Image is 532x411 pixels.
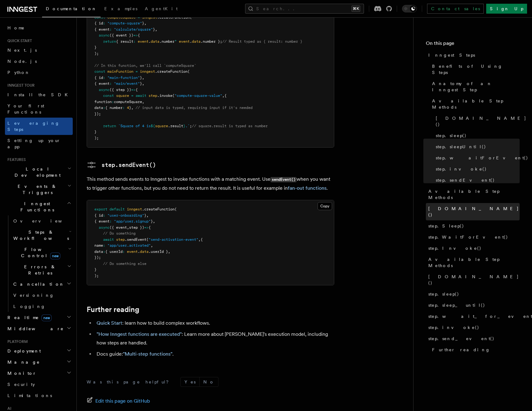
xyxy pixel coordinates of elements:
[99,225,110,230] span: async
[11,264,67,276] span: Errors & Retries
[11,279,73,290] button: Cancellation
[352,6,360,12] kbd: ⌘K
[5,357,73,368] button: Manage
[87,175,334,193] p: This method sends events to Inngest to invoke functions with a matching event. Use when you want ...
[103,124,116,128] span: return
[151,124,155,128] span: ${
[151,243,153,248] span: ,
[430,61,520,78] a: Benefits of Using Steps
[5,89,73,100] a: Install the SDK
[127,207,142,211] span: inngest
[5,38,32,43] span: Quick start
[11,281,64,287] span: Cancellation
[5,326,64,332] span: Middleware
[168,124,183,128] span: .result
[129,106,131,110] span: }
[95,397,150,405] span: Edit this page on GitHub
[427,4,484,14] a: Contact sales
[107,243,151,248] span: "app/user.activated"
[129,225,144,230] span: step })
[127,249,138,254] span: event
[11,301,73,312] a: Logging
[87,397,150,405] a: Edit this page on GitHub
[94,27,110,32] span: { event
[114,100,142,104] span: computeSquare
[426,311,520,322] a: step.wait_for_event()
[192,124,268,128] span: // square.result is typed as number
[5,45,73,56] a: Next.js
[103,76,105,80] span: :
[94,243,103,248] span: name
[123,106,125,110] span: :
[245,4,364,14] button: Search...⌘K
[428,52,475,58] span: Inngest Steps
[428,335,495,342] span: step.send_event()
[94,21,103,25] span: { id
[103,243,105,248] span: :
[288,185,327,191] a: fan-out functions
[157,93,172,98] span: .invoke
[7,121,60,132] span: Leveraging Steps
[131,93,133,98] span: =
[426,333,520,344] a: step.send_event()
[142,76,144,80] span: ,
[433,113,520,130] a: [DOMAIN_NAME]()
[149,225,151,230] span: {
[7,138,61,149] span: Setting up your app
[136,88,138,92] span: {
[107,69,133,74] span: mainFunction
[5,215,73,312] div: Inngest Functions
[426,186,520,203] a: Available Step Methods
[140,249,149,254] span: data
[432,63,520,76] span: Benefits of Using Steps
[107,213,144,218] span: "user-onboarding"
[5,379,73,390] a: Security
[428,205,520,218] span: [DOMAIN_NAME]()
[318,202,332,210] button: Copy
[94,45,97,50] span: }
[13,218,77,223] span: Overview
[151,219,153,223] span: }
[131,88,136,92] span: =>
[433,163,520,175] a: step.invoke()
[146,213,149,218] span: ,
[430,78,520,95] a: Anatomy of an Inngest Step
[7,393,52,398] span: Limitations
[168,249,170,254] span: ,
[426,203,520,220] a: [DOMAIN_NAME]()
[426,50,520,61] a: Inngest Steps
[11,261,73,279] button: Errors & Retries
[123,351,172,357] a: "Multi-step functions"
[149,39,151,44] span: .
[114,27,153,32] span: "calculate/square"
[13,293,54,298] span: Versioning
[175,93,222,98] span: "compute-square-value"
[94,63,196,68] span: // In this function, we'll call `computeSquare`
[200,377,218,387] button: No
[41,314,52,321] span: new
[94,15,105,19] span: const
[7,103,44,115] span: Your first Functions
[428,256,520,269] span: Available Step Methods
[94,81,110,86] span: { event
[224,93,227,98] span: {
[5,201,67,213] span: Inngest Functions
[185,124,190,128] span: .`
[426,300,520,311] a: step.sleep_until()
[110,88,131,92] span: ({ step })
[142,100,144,104] span: ,
[110,27,112,32] span: :
[144,213,146,218] span: }
[190,124,192,128] span: ;
[486,4,527,14] a: Sign Up
[190,39,192,44] span: .
[149,237,198,242] span: "send-activation-event"
[426,220,520,231] a: step.Sleep()
[102,161,156,169] pre: step.sendEvent()
[175,207,177,211] span: (
[201,39,222,44] span: .number };
[141,2,181,17] a: AgentKit
[428,324,479,331] span: step.invoke()
[144,21,146,25] span: ,
[107,15,136,19] span: computeSquare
